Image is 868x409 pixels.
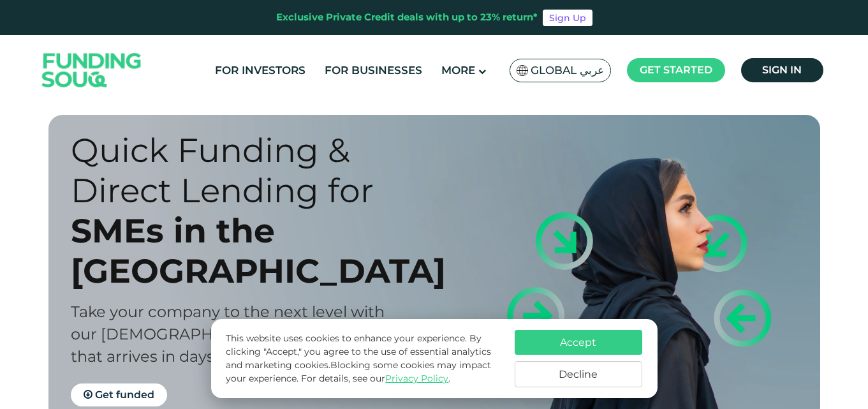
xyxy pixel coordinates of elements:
[95,389,154,401] span: Get funded
[385,373,448,384] a: Privacy Policy
[741,58,823,82] a: Sign in
[276,10,538,25] div: Exclusive Private Credit deals with up to 23% return*
[321,60,425,81] a: For Businesses
[29,38,154,103] img: Logo
[441,64,475,77] span: More
[531,63,604,78] span: Global عربي
[640,64,712,76] span: Get started
[762,64,802,76] span: Sign in
[212,60,309,81] a: For Investors
[515,330,642,355] button: Accept
[301,373,450,384] span: For details, see our .
[71,211,457,291] div: SMEs in the [GEOGRAPHIC_DATA]
[543,10,592,26] a: Sign Up
[71,383,167,406] a: Get funded
[71,130,457,211] div: Quick Funding & Direct Lending for
[517,65,528,76] img: SA Flag
[71,302,429,366] span: Take your company to the next level with our [DEMOGRAPHIC_DATA]-compliant finance that arrives in...
[226,332,501,385] p: This website uses cookies to enhance your experience. By clicking "Accept," you agree to the use ...
[226,359,491,384] span: Blocking some cookies may impact your experience.
[515,361,642,387] button: Decline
